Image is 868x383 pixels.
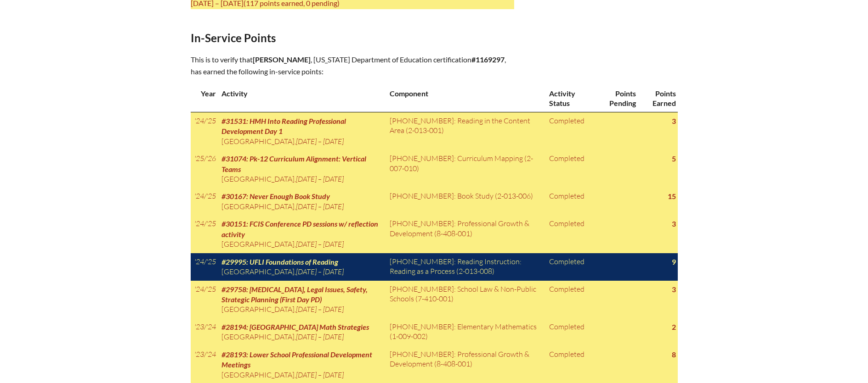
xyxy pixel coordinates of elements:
[221,117,346,135] span: #31531: HMH Into Reading Professional Development Day 1
[221,257,338,266] span: #29995: UFLI Foundations of Reading
[221,219,378,238] span: #30151: FCIS Conference PD sessions w/ reflection activity
[218,112,386,150] td: ,
[672,219,676,228] strong: 3
[545,112,595,150] td: Completed
[545,85,595,112] th: Activity Status
[218,318,386,346] td: ,
[296,137,344,146] span: [DATE] – [DATE]
[296,202,344,211] span: [DATE] – [DATE]
[191,253,218,281] td: '24/'25
[191,318,218,346] td: '23/'24
[386,112,545,150] td: [PHONE_NUMBER]: Reading in the Content Area (2-013-001)
[191,150,218,188] td: '25/'26
[386,318,545,346] td: [PHONE_NUMBER]: Elementary Mathematics (1-009-002)
[672,117,676,125] strong: 3
[221,305,295,314] span: [GEOGRAPHIC_DATA]
[545,188,595,215] td: Completed
[386,253,545,281] td: [PHONE_NUMBER]: Reading Instruction: Reading as a Process (2-013-008)
[595,85,638,112] th: Points Pending
[221,267,295,276] span: [GEOGRAPHIC_DATA]
[471,55,505,64] b: #1169297
[191,281,218,318] td: '24/'25
[218,215,386,253] td: ,
[221,285,368,304] span: #29758: [MEDICAL_DATA], Legal Issues, Safety, Strategic Planning (First Day PD)
[218,85,386,112] th: Activity
[672,322,676,331] strong: 2
[386,215,545,253] td: [PHONE_NUMBER]: Professional Growth & Development (8-408-001)
[191,85,218,112] th: Year
[218,253,386,281] td: ,
[221,322,369,331] span: #28194: [GEOGRAPHIC_DATA] Math Strategies
[191,188,218,215] td: '24/'25
[218,281,386,318] td: ,
[386,150,545,188] td: [PHONE_NUMBER]: Curriculum Mapping (2-007-010)
[253,55,311,64] span: [PERSON_NAME]
[672,285,676,294] strong: 3
[221,332,295,341] span: [GEOGRAPHIC_DATA]
[672,350,676,359] strong: 8
[191,54,514,78] p: This is to verify that , [US_STATE] Department of Education certification , has earned the follow...
[221,350,372,369] span: #28193: Lower School Professional Development Meetings
[221,202,295,211] span: [GEOGRAPHIC_DATA]
[221,174,295,183] span: [GEOGRAPHIC_DATA]
[668,192,676,200] strong: 15
[221,154,366,173] span: #31074: Pk-12 Curriculum Alignment: Vertical Teams
[672,257,676,266] strong: 9
[638,85,678,112] th: Points Earned
[545,318,595,346] td: Completed
[386,85,545,112] th: Component
[296,370,344,379] span: [DATE] – [DATE]
[221,239,295,249] span: [GEOGRAPHIC_DATA]
[545,253,595,281] td: Completed
[545,281,595,318] td: Completed
[191,112,218,150] td: '24/'25
[221,192,330,200] span: #30167: Never Enough Book Study
[221,370,295,379] span: [GEOGRAPHIC_DATA]
[218,188,386,215] td: ,
[296,332,344,341] span: [DATE] – [DATE]
[221,137,295,146] span: [GEOGRAPHIC_DATA]
[296,267,344,276] span: [DATE] – [DATE]
[191,215,218,253] td: '24/'25
[545,215,595,253] td: Completed
[296,239,344,249] span: [DATE] – [DATE]
[218,150,386,188] td: ,
[296,305,344,314] span: [DATE] – [DATE]
[191,31,514,44] h2: In-Service Points
[545,150,595,188] td: Completed
[296,174,344,183] span: [DATE] – [DATE]
[386,281,545,318] td: [PHONE_NUMBER]: School Law & Non-Public Schools (7-410-001)
[672,154,676,163] strong: 5
[386,188,545,215] td: [PHONE_NUMBER]: Book Study (2-013-006)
